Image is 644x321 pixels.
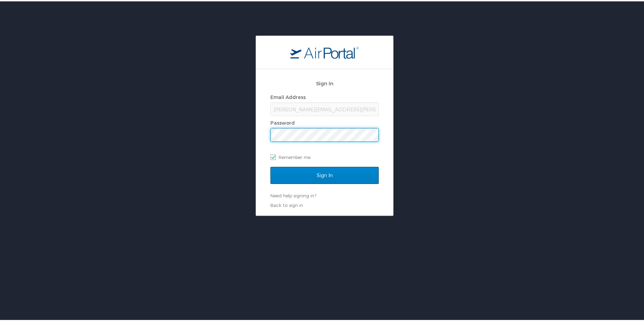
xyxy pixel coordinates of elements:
[270,78,379,86] h2: Sign In
[270,93,306,99] label: Email Address
[270,192,316,197] a: Need help signing in?
[270,119,295,124] label: Password
[270,201,303,207] a: Back to sign in
[270,151,379,161] label: Remember me
[290,45,359,57] img: logo
[270,165,379,183] input: Sign In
